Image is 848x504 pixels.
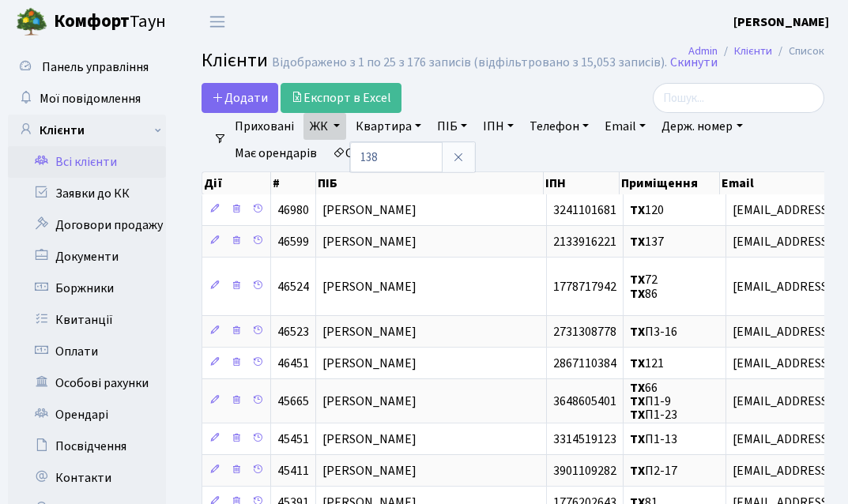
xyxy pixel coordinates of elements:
[202,47,268,74] span: Клієнти
[316,172,544,194] th: ПІБ
[8,115,166,146] a: Клієнти
[630,462,645,480] b: ТХ
[8,209,166,241] a: Договори продажу
[772,43,824,60] li: Список
[8,399,166,431] a: Орендарі
[553,233,616,250] span: 2133916221
[630,462,677,480] span: П2-17
[277,323,309,340] span: 46523
[277,278,309,295] span: 46524
[553,323,616,340] span: 2731308778
[228,113,300,140] a: Приховані
[733,13,829,32] a: [PERSON_NAME]
[630,271,645,288] b: ТХ
[42,58,149,76] span: Панель управління
[8,273,166,304] a: Боржники
[8,367,166,399] a: Особові рахунки
[670,55,718,70] a: Скинути
[544,172,620,194] th: ІПН
[630,285,645,303] b: ТХ
[553,201,616,219] span: 3241101681
[553,278,616,295] span: 1778717942
[212,89,268,107] span: Додати
[665,35,848,68] nav: breadcrumb
[277,462,309,480] span: 45411
[322,233,416,250] span: [PERSON_NAME]
[8,336,166,367] a: Оплати
[655,113,748,140] a: Держ. номер
[630,233,664,250] span: 137
[8,462,166,494] a: Контакти
[630,201,664,219] span: 120
[630,355,664,372] span: 121
[477,113,520,140] a: ІПН
[630,201,645,219] b: ТХ
[8,431,166,462] a: Посвідчення
[202,172,271,194] th: Дії
[303,113,346,140] a: ЖК
[16,6,47,38] img: logo.png
[322,393,416,410] span: [PERSON_NAME]
[322,431,416,448] span: [PERSON_NAME]
[523,113,595,140] a: Телефон
[630,406,645,423] b: ТХ
[277,233,309,250] span: 46599
[277,431,309,448] span: 45451
[8,51,166,83] a: Панель управління
[630,355,645,372] b: ТХ
[630,431,645,448] b: ТХ
[271,172,316,194] th: #
[277,393,309,410] span: 45665
[630,393,645,410] b: ТХ
[202,83,278,113] a: Додати
[54,9,130,34] b: Комфорт
[272,55,667,70] div: Відображено з 1 по 25 з 176 записів (відфільтровано з 15,053 записів).
[326,140,457,167] a: Очистити фільтри
[281,83,401,113] a: Експорт в Excel
[733,13,829,31] b: [PERSON_NAME]
[322,355,416,372] span: [PERSON_NAME]
[277,201,309,219] span: 46980
[630,431,677,448] span: П1-13
[630,271,658,302] span: 72 86
[198,9,237,35] button: Переключити навігацію
[40,90,141,107] span: Мої повідомлення
[322,201,416,219] span: [PERSON_NAME]
[8,178,166,209] a: Заявки до КК
[228,140,323,167] a: Має орендарів
[598,113,652,140] a: Email
[349,113,428,140] a: Квартира
[8,304,166,336] a: Квитанції
[630,323,645,340] b: ТХ
[653,83,824,113] input: Пошук...
[54,9,166,36] span: Таун
[630,233,645,250] b: ТХ
[8,83,166,115] a: Мої повідомлення
[688,43,718,59] a: Admin
[553,355,616,372] span: 2867110384
[734,43,772,59] a: Клієнти
[553,431,616,448] span: 3314519123
[620,172,720,194] th: Приміщення
[630,379,677,423] span: 66 П1-9 П1-23
[322,462,416,480] span: [PERSON_NAME]
[630,323,677,340] span: П3-16
[277,355,309,372] span: 46451
[553,393,616,410] span: 3648605401
[630,379,645,397] b: ТХ
[322,323,416,340] span: [PERSON_NAME]
[322,278,416,295] span: [PERSON_NAME]
[553,462,616,480] span: 3901109282
[8,241,166,273] a: Документи
[431,113,473,140] a: ПІБ
[8,146,166,178] a: Всі клієнти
